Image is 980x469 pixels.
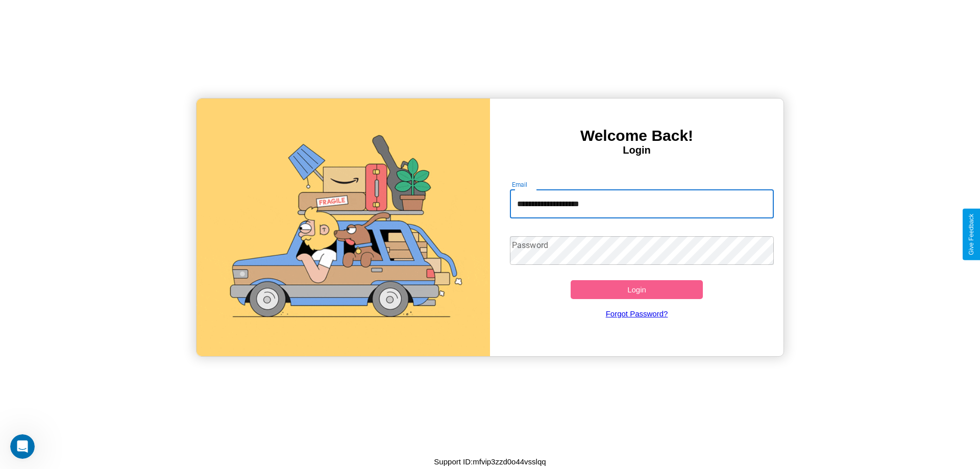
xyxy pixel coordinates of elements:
[434,455,546,468] p: Support ID: mfvip3zzd0o44vsslqq
[505,299,769,328] a: Forgot Password?
[490,144,783,156] h4: Login
[490,127,783,144] h3: Welcome Back!
[968,214,975,255] div: Give Feedback
[512,180,528,189] label: Email
[197,98,490,356] img: gif
[571,280,703,299] button: Login
[10,434,35,459] iframe: Intercom live chat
